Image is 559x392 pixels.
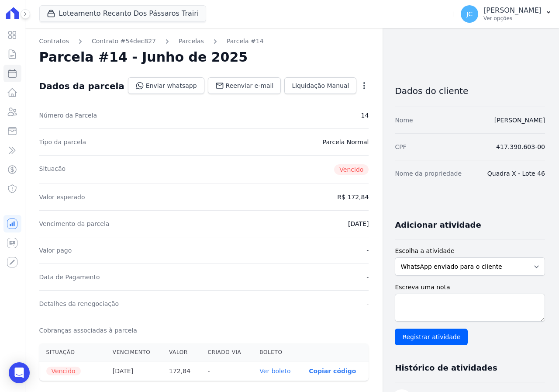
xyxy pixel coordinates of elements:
[106,361,162,381] th: [DATE]
[39,326,137,335] dt: Cobranças associadas à parcela
[39,5,207,22] button: Loteamento Recanto Dos Pássaros Trairi
[106,343,162,361] th: Vencimento
[395,329,468,345] input: Registrar atividade
[227,37,264,46] a: Parcela #14
[259,368,290,375] a: Ver boleto
[39,111,97,120] dt: Número da Parcela
[162,343,200,361] th: Valor
[334,164,369,175] span: Vencido
[361,111,369,120] dd: 14
[39,193,85,201] dt: Valor esperado
[395,116,413,125] dt: Nome
[395,220,481,230] h3: Adicionar atividade
[9,362,30,383] div: Open Intercom Messenger
[39,37,69,46] a: Contratos
[200,361,252,381] th: -
[494,117,545,124] a: [PERSON_NAME]
[366,273,369,281] dd: -
[128,77,204,94] a: Enviar whatsapp
[395,246,545,256] label: Escolha a atividade
[337,193,369,201] dd: R$ 172,84
[292,81,349,90] span: Liquidação Manual
[395,86,545,96] h3: Dados do cliente
[39,49,248,65] h2: Parcela #14 - Junho de 2025
[395,363,497,373] h3: Histórico de atividades
[496,142,545,151] dd: 417.390.603-00
[483,6,542,15] p: [PERSON_NAME]
[366,299,369,308] dd: -
[366,246,369,255] dd: -
[483,15,542,22] p: Ver opções
[200,343,252,361] th: Criado via
[395,283,545,292] label: Escreva uma nota
[39,273,100,281] dt: Data de Pagamento
[92,37,156,46] a: Contrato #54dec827
[348,219,369,228] dd: [DATE]
[39,81,124,91] div: Dados da parcela
[46,367,81,375] span: Vencido
[284,77,356,94] a: Liquidação Manual
[323,138,369,146] dd: Parcela Normal
[395,142,406,151] dt: CPF
[39,343,106,361] th: Situação
[39,219,110,228] dt: Vencimento da parcela
[487,169,545,178] dd: Quadra X - Lote 46
[252,343,302,361] th: Boleto
[162,361,200,381] th: 172,84
[454,2,559,26] button: JC [PERSON_NAME] Ver opções
[179,37,204,46] a: Parcelas
[309,368,356,375] button: Copiar código
[208,77,281,94] a: Reenviar e-mail
[39,299,119,308] dt: Detalhes da renegociação
[466,11,473,17] span: JC
[226,81,274,90] span: Reenviar e-mail
[39,164,66,175] dt: Situação
[39,246,72,255] dt: Valor pago
[395,169,462,178] dt: Nome da propriedade
[39,138,86,146] dt: Tipo da parcela
[39,37,369,46] nav: Breadcrumb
